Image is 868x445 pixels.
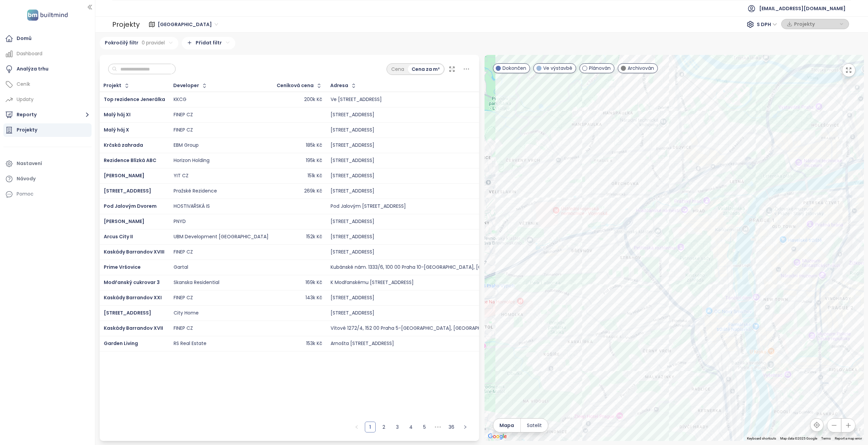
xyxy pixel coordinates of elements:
div: Projekty [17,126,37,134]
div: Analýza trhu [17,65,48,73]
a: 4 [406,422,416,432]
span: S DPH [757,19,777,29]
span: Archivován [628,64,654,72]
span: Top rezidence Jenerálka [104,96,165,103]
div: [STREET_ADDRESS] [331,219,374,225]
div: Pokročilý filtr [100,37,178,49]
span: Garden Living [104,340,138,347]
span: Satelit [527,422,542,429]
span: Kaskády Barrandov XVIII [104,248,164,255]
li: 5 [419,422,430,432]
li: 3 [392,422,403,432]
div: [STREET_ADDRESS] [331,310,374,316]
a: Analýza trhu [3,62,92,76]
div: Updaty [17,95,34,104]
div: Pomoc [17,190,34,198]
div: Ceník [17,80,30,88]
button: Mapa [493,419,520,432]
div: PNYD [174,219,186,225]
span: right [463,425,467,429]
span: ••• [433,422,443,432]
div: FINEP CZ [174,295,193,301]
div: [STREET_ADDRESS] [331,234,374,240]
span: [STREET_ADDRESS] [104,309,151,316]
button: left [351,422,362,432]
a: Terms [821,437,831,440]
div: 153k Kč [306,341,322,347]
li: 2 [378,422,389,432]
a: [PERSON_NAME] [104,172,144,179]
div: 151k Kč [308,173,322,179]
div: 143k Kč [305,295,322,301]
a: Návody [3,172,92,186]
a: Open this area in Google Maps (opens a new window) [486,432,509,441]
span: Kaskády Barrandov XVII [104,325,163,331]
li: Předchozí strana [351,422,362,432]
a: 36 [447,422,457,432]
span: Mapa [499,422,514,429]
a: Modřanský cukrovar 3 [104,279,160,286]
div: Cena za m² [408,64,443,74]
button: Keyboard shortcuts [747,436,776,441]
a: Malý háj X [104,126,129,133]
div: FINEP CZ [174,112,193,118]
div: Pomoc [3,187,92,201]
a: Kaskády Barrandov XXI [104,294,162,301]
div: HOSTIVAŘSKÁ IS [174,203,210,209]
div: Developer [173,83,199,88]
div: button [785,19,845,29]
li: 36 [446,422,457,432]
div: Přidat filtr [182,37,235,49]
div: KKCG [174,97,186,103]
div: Nastavení [17,159,42,168]
span: Ve výstavbě [543,64,572,72]
div: FINEP CZ [174,127,193,133]
span: Dokončen [502,64,526,72]
span: Projekty [794,19,838,29]
span: Map data ©2025 Google [780,437,817,440]
a: 5 [419,422,430,432]
li: Následujících 5 stran [433,422,443,432]
div: Ceníková cena [277,83,314,88]
span: 0 pravidel [142,39,165,46]
li: Následující strana [460,422,471,432]
div: Vítové 1272/4, 152 00 Praha 5-[GEOGRAPHIC_DATA], [GEOGRAPHIC_DATA] [331,325,503,331]
a: [STREET_ADDRESS] [104,187,151,194]
div: [STREET_ADDRESS] [331,173,374,179]
div: [STREET_ADDRESS] [331,112,374,118]
div: Domů [17,34,32,43]
div: Cena [388,64,408,74]
div: UBM Development [GEOGRAPHIC_DATA] [174,234,269,240]
button: Reporty [3,108,92,122]
div: Projekt [103,83,121,88]
a: Malý háj XI [104,111,131,118]
div: 152k Kč [306,234,322,240]
a: Rezidence Blízká ABC [104,157,156,164]
div: Adresa [330,83,348,88]
div: 169k Kč [305,280,322,286]
div: 195k Kč [306,158,322,164]
button: Satelit [521,419,548,432]
a: Arcus City II [104,233,133,240]
div: Horizon Holding [174,158,210,164]
img: Google [486,432,509,441]
div: Ve [STREET_ADDRESS] [331,97,382,103]
a: Updaty [3,93,92,106]
div: Návody [17,175,36,183]
div: Pražské Rezidence [174,188,217,194]
a: Projekty [3,123,92,137]
span: [PERSON_NAME] [104,218,144,225]
a: Krčská zahrada [104,142,143,148]
span: Plánován [589,64,611,72]
a: Ceník [3,78,92,91]
div: Arnošta [STREET_ADDRESS] [331,341,394,347]
div: RS Real Estate [174,341,206,347]
a: Nastavení [3,157,92,170]
div: 200k Kč [304,97,322,103]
